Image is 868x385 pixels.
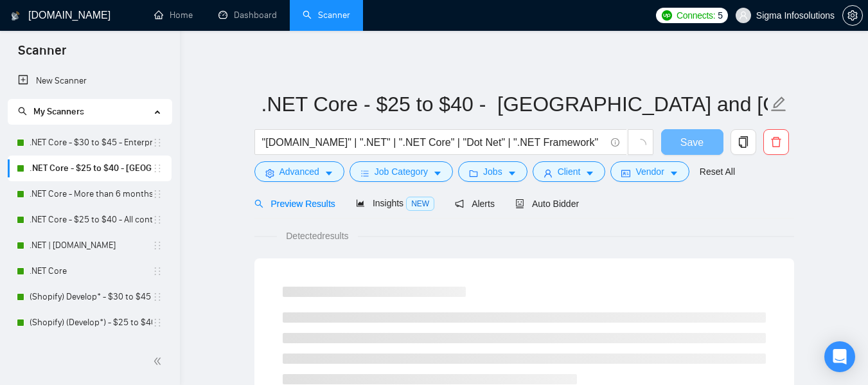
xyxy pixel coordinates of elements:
span: Insights [356,198,434,208]
span: caret-down [508,168,517,178]
span: caret-down [669,168,678,178]
img: logo [11,6,20,26]
span: My Scanners [18,106,84,117]
span: Scanner [8,41,76,68]
span: loading [635,139,646,150]
input: Search Freelance Jobs... [262,134,605,150]
button: idcardVendorcaret-down [610,161,689,182]
input: Scanner name... [261,88,768,120]
span: holder [152,215,163,225]
button: barsJob Categorycaret-down [350,161,453,182]
span: holder [152,240,163,251]
span: info-circle [611,138,619,147]
span: Save [680,134,704,150]
button: settingAdvancedcaret-down [254,161,344,182]
a: .NET | [DOMAIN_NAME] [30,233,152,258]
span: caret-down [324,168,333,178]
li: .NET Core - $25 to $40 - USA and Oceania [8,156,172,181]
li: New Scanner [8,68,172,94]
span: Alerts [455,199,495,209]
span: idcard [621,168,630,178]
span: holder [152,163,163,174]
span: copy [731,136,756,148]
a: .NET Core - $25 to $40 - [GEOGRAPHIC_DATA] and [GEOGRAPHIC_DATA] [30,156,152,181]
li: .NET Core - More than 6 months of work [8,181,172,207]
span: robot [515,199,524,208]
span: search [18,107,27,116]
a: dashboardDashboard [218,10,277,21]
a: (Shopify) (Develop*) - $25 to $40 - [GEOGRAPHIC_DATA] and Ocenia [30,310,152,336]
span: search [254,199,263,208]
span: holder [152,138,163,148]
a: Reset All [700,165,735,179]
div: Open Intercom Messenger [824,341,855,372]
li: .NET Core - $30 to $45 - Enterprise client - ROW [8,130,172,156]
span: folder [469,168,478,178]
span: holder [152,189,163,199]
a: .NET Core - $30 to $45 - Enterprise client - ROW [30,130,152,156]
a: .NET Core - $25 to $40 - All continents [30,207,152,233]
span: notification [455,199,464,208]
span: My Scanners [33,106,84,117]
span: caret-down [585,168,594,178]
span: Jobs [483,165,502,179]
button: copy [731,129,756,155]
a: homeHome [154,10,193,21]
a: searchScanner [303,10,350,21]
a: New Scanner [18,68,161,94]
span: bars [360,168,369,178]
span: Advanced [279,165,319,179]
span: holder [152,266,163,276]
button: Save [661,129,723,155]
span: holder [152,318,163,328]
span: Detected results [277,229,357,243]
span: edit [770,96,787,112]
button: delete [763,129,789,155]
span: Auto Bidder [515,199,579,209]
span: setting [843,10,862,21]
li: (Shopify) (Develop*) [8,336,172,361]
img: upwork-logo.png [662,10,672,21]
span: area-chart [356,199,365,208]
li: .NET Core - $25 to $40 - All continents [8,207,172,233]
span: Connects: [677,8,715,22]
span: delete [764,136,788,148]
a: .NET Core [30,258,152,284]
span: NEW [406,197,434,211]
a: .NET Core - More than 6 months of work [30,181,152,207]
li: .NET | ASP.NET [8,233,172,258]
li: .NET Core [8,258,172,284]
button: setting [842,5,863,26]
button: folderJobscaret-down [458,161,527,182]
span: holder [152,292,163,302]
span: user [544,168,553,178]
span: Vendor [635,165,664,179]
span: 5 [718,8,723,22]
li: (Shopify) (Develop*) - $25 to $40 - USA and Ocenia [8,310,172,336]
li: (Shopify) Develop* - $30 to $45 Enterprise [8,284,172,310]
a: setting [842,10,863,21]
button: userClientcaret-down [533,161,606,182]
span: caret-down [433,168,442,178]
span: setting [265,168,274,178]
span: Client [558,165,581,179]
span: Job Category [375,165,428,179]
span: user [739,11,748,20]
span: double-left [153,355,166,368]
a: (Shopify) Develop* - $30 to $45 Enterprise [30,284,152,310]
span: Preview Results [254,199,335,209]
